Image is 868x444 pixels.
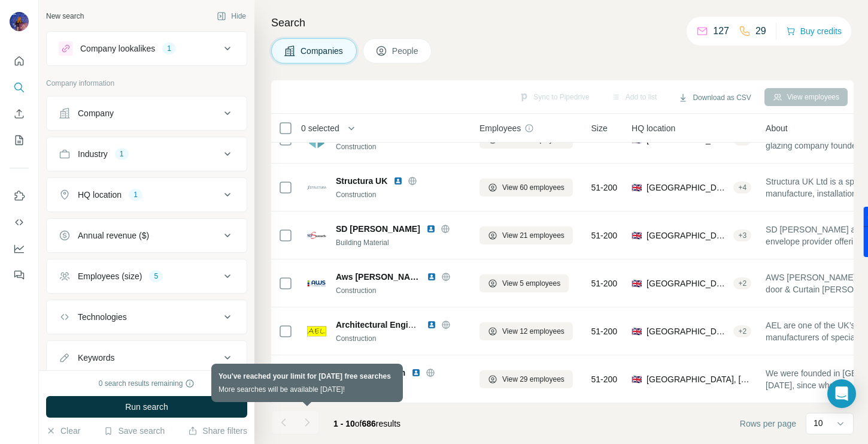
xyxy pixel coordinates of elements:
span: results [333,419,400,428]
img: LinkedIn logo [427,320,436,330]
button: Save search [104,425,165,437]
span: [GEOGRAPHIC_DATA], [GEOGRAPHIC_DATA], [GEOGRAPHIC_DATA] [647,373,751,385]
span: View 29 employees [502,374,564,385]
button: View 60 employees [479,179,573,197]
span: Size [591,122,608,134]
img: Logo of Architectural Engineering Aluminium AND Steel Glazing [307,322,326,341]
span: Structura UK [336,175,387,187]
button: Download as CSV [670,89,759,107]
div: Construction [336,189,465,200]
span: SD [PERSON_NAME] [336,223,420,235]
span: 51-200 [591,229,618,241]
div: Annual revenue ($) [78,229,149,241]
span: View 21 employees [502,230,564,241]
span: 🇬🇧 [632,373,642,385]
span: of [355,419,362,428]
span: Employees [479,122,521,134]
h4: Search [271,14,854,31]
button: Search [10,77,29,98]
span: 🇬🇧 [632,229,642,241]
img: LinkedIn logo [393,176,403,186]
span: 51-200 [591,325,618,337]
span: View 12 employees [502,326,564,337]
img: Logo of Aws Turner Fain [307,274,326,293]
div: 1 [162,43,176,54]
button: Quick start [10,50,29,72]
button: View 12 employees [479,322,573,340]
button: Clear [46,425,80,437]
span: Acorn Aluminium [336,367,405,379]
span: View 5 employees [502,278,560,289]
button: Industry1 [47,140,247,168]
span: Architectural Engineering Aluminium AND Steel Glazing [336,320,559,330]
div: Company [78,107,114,119]
p: 127 [713,24,729,38]
div: + 2 [733,326,751,337]
img: Logo of SD Samuels [307,226,326,245]
span: Companies [301,45,344,57]
button: Company [47,99,247,128]
button: Dashboard [10,238,29,259]
div: + 3 [733,230,751,241]
div: 0 search results remaining [99,378,195,389]
button: HQ location1 [47,180,247,209]
button: Technologies [47,303,247,331]
span: Rows per page [740,418,796,430]
span: [GEOGRAPHIC_DATA] [647,325,729,337]
span: [GEOGRAPHIC_DATA], [GEOGRAPHIC_DATA], [GEOGRAPHIC_DATA] [647,229,729,241]
div: + 4 [733,182,751,193]
button: Use Surfe on LinkedIn [10,185,29,207]
button: Feedback [10,264,29,286]
img: LinkedIn logo [427,272,436,282]
button: Employees (size)5 [47,262,247,291]
span: 🇬🇧 [632,325,642,337]
button: Company lookalikes1 [47,34,247,63]
div: Keywords [78,352,114,364]
img: Logo of Acorn Aluminium [307,370,326,389]
button: View 5 employees [479,274,569,292]
span: Run search [125,401,168,413]
p: Company information [46,78,247,89]
span: 51-200 [591,373,618,385]
button: Share filters [188,425,247,437]
button: Run search [46,396,247,418]
span: 0 selected [301,122,339,134]
div: + 2 [733,278,751,289]
div: Building Material [336,237,465,248]
span: HQ location [632,122,675,134]
div: Employees (size) [78,270,142,282]
button: Enrich CSV [10,103,29,125]
span: About [766,122,788,134]
p: 10 [814,417,823,429]
div: Construction [336,333,465,344]
span: [GEOGRAPHIC_DATA], [GEOGRAPHIC_DATA], [GEOGRAPHIC_DATA] [647,277,729,289]
img: LinkedIn logo [411,368,421,377]
span: View 60 employees [502,182,564,193]
span: 51-200 [591,277,618,289]
button: Hide [208,7,254,25]
div: Open Intercom Messenger [827,379,856,408]
div: Construction [336,141,465,152]
span: 686 [362,419,376,428]
span: 1 - 10 [333,419,355,428]
button: View 29 employees [479,370,573,388]
div: Company lookalikes [80,43,155,55]
button: Buy credits [786,23,842,40]
div: Construction [336,285,465,296]
div: New search [46,11,84,22]
span: [GEOGRAPHIC_DATA], [GEOGRAPHIC_DATA], [GEOGRAPHIC_DATA] [647,182,729,194]
span: 51-200 [591,182,618,194]
div: 1 [129,189,142,200]
img: Logo of Structura UK [307,178,326,197]
p: 29 [755,24,766,38]
span: 🇬🇧 [632,277,642,289]
button: My lists [10,129,29,151]
button: View 21 employees [479,226,573,244]
span: 🇬🇧 [632,182,642,194]
div: Industry [78,148,108,160]
button: Keywords [47,343,247,372]
div: Construction [336,381,465,392]
div: 1 [115,149,129,159]
span: Aws [PERSON_NAME] [336,271,421,283]
img: Avatar [10,12,29,31]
